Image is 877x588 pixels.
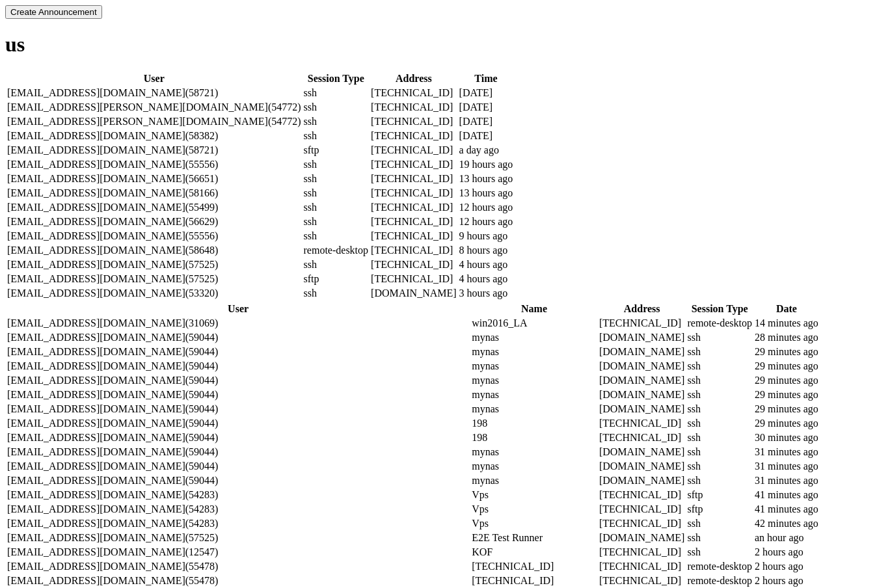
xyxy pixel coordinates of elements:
[686,503,753,516] td: sftp
[7,474,470,487] td: [EMAIL_ADDRESS][DOMAIN_NAME] ( 59044 )
[599,374,686,387] td: [DOMAIN_NAME]
[303,72,370,85] th: Session Type
[459,72,514,85] th: Time
[7,72,302,85] th: User
[599,317,686,330] td: [TECHNICAL_ID]
[459,287,514,300] td: 3 hours ago
[754,403,819,416] td: 29 minutes ago
[471,374,597,387] td: mynas
[471,360,597,373] td: mynas
[303,158,370,171] td: ssh
[599,388,686,401] td: [DOMAIN_NAME]
[7,144,302,157] td: [EMAIL_ADDRESS][DOMAIN_NAME] ( 58721 )
[754,474,819,487] td: 31 minutes ago
[459,215,514,228] td: 12 hours ago
[303,144,370,157] td: sftp
[303,187,370,200] td: ssh
[459,172,514,185] td: 13 hours ago
[686,331,753,344] td: ssh
[471,388,597,401] td: mynas
[686,546,753,559] td: ssh
[370,87,457,100] td: [TECHNICAL_ID]
[370,273,457,286] td: [TECHNICAL_ID]
[599,345,686,358] td: [DOMAIN_NAME]
[459,230,514,243] td: 9 hours ago
[599,517,686,530] td: [TECHNICAL_ID]
[754,446,819,459] td: 31 minutes ago
[686,317,753,330] td: remote-desktop
[7,201,302,214] td: [EMAIL_ADDRESS][DOMAIN_NAME] ( 55499 )
[599,488,686,501] td: [TECHNICAL_ID]
[370,230,457,243] td: [TECHNICAL_ID]
[459,273,514,286] td: 4 hours ago
[7,101,302,114] td: [EMAIL_ADDRESS][PERSON_NAME][DOMAIN_NAME] ( 54772 )
[754,417,819,430] td: 29 minutes ago
[471,488,597,501] td: Vps
[7,531,470,544] td: [EMAIL_ADDRESS][DOMAIN_NAME] ( 57525 )
[459,144,514,157] td: a day ago
[686,446,753,459] td: ssh
[370,115,457,128] td: [TECHNICAL_ID]
[7,115,302,128] td: [EMAIL_ADDRESS][PERSON_NAME][DOMAIN_NAME] ( 54772 )
[754,460,819,473] td: 31 minutes ago
[7,317,470,330] td: [EMAIL_ADDRESS][DOMAIN_NAME] ( 31069 )
[459,129,514,142] td: [DATE]
[599,531,686,544] td: [DOMAIN_NAME]
[754,388,819,401] td: 29 minutes ago
[754,546,819,559] td: 2 hours ago
[471,460,597,473] td: mynas
[471,474,597,487] td: mynas
[370,244,457,257] td: [TECHNICAL_ID]
[459,115,514,128] td: [DATE]
[7,215,302,228] td: [EMAIL_ADDRESS][DOMAIN_NAME] ( 56629 )
[599,417,686,430] td: [TECHNICAL_ID]
[471,417,597,430] td: 198
[303,172,370,185] td: ssh
[370,258,457,271] td: [TECHNICAL_ID]
[471,302,597,315] th: Name
[599,560,686,573] td: [TECHNICAL_ID]
[7,546,470,559] td: [EMAIL_ADDRESS][DOMAIN_NAME] ( 12547 )
[686,431,753,444] td: ssh
[7,87,302,100] td: [EMAIL_ADDRESS][DOMAIN_NAME] ( 58721 )
[599,331,686,344] td: [DOMAIN_NAME]
[370,72,457,85] th: Address
[754,317,819,330] td: 14 minutes ago
[303,258,370,271] td: ssh
[599,302,686,315] th: Address
[599,460,686,473] td: [DOMAIN_NAME]
[370,158,457,171] td: [TECHNICAL_ID]
[686,388,753,401] td: ssh
[686,560,753,573] td: remote-desktop
[459,101,514,114] td: [DATE]
[686,403,753,416] td: ssh
[686,360,753,373] td: ssh
[7,431,470,444] td: [EMAIL_ADDRESS][DOMAIN_NAME] ( 59044 )
[471,574,597,587] td: [TECHNICAL_ID]
[7,446,470,459] td: [EMAIL_ADDRESS][DOMAIN_NAME] ( 59044 )
[303,115,370,128] td: ssh
[7,560,470,573] td: [EMAIL_ADDRESS][DOMAIN_NAME] ( 55478 )
[303,215,370,228] td: ssh
[303,129,370,142] td: ssh
[686,302,753,315] th: Session Type
[754,488,819,501] td: 41 minutes ago
[7,244,302,257] td: [EMAIL_ADDRESS][DOMAIN_NAME] ( 58648 )
[370,101,457,114] td: [TECHNICAL_ID]
[686,488,753,501] td: sftp
[471,503,597,516] td: Vps
[686,374,753,387] td: ssh
[7,374,470,387] td: [EMAIL_ADDRESS][DOMAIN_NAME] ( 59044 )
[7,460,470,473] td: [EMAIL_ADDRESS][DOMAIN_NAME] ( 59044 )
[7,129,302,142] td: [EMAIL_ADDRESS][DOMAIN_NAME] ( 58382 )
[303,201,370,214] td: ssh
[7,230,302,243] td: [EMAIL_ADDRESS][DOMAIN_NAME] ( 55556 )
[7,345,470,358] td: [EMAIL_ADDRESS][DOMAIN_NAME] ( 59044 )
[599,574,686,587] td: [TECHNICAL_ID]
[459,201,514,214] td: 12 hours ago
[370,172,457,185] td: [TECHNICAL_ID]
[754,574,819,587] td: 2 hours ago
[471,403,597,416] td: mynas
[599,360,686,373] td: [DOMAIN_NAME]
[370,287,457,300] td: [DOMAIN_NAME]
